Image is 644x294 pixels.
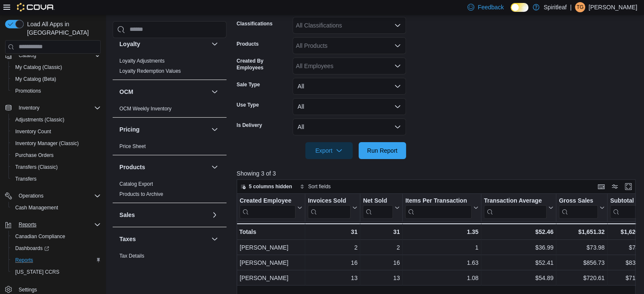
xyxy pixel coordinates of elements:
[15,152,54,159] span: Purchase Orders
[15,164,58,170] span: Transfers (Classic)
[15,140,79,147] span: Inventory Manager (Classic)
[575,2,585,12] div: Torie G
[237,181,296,192] button: 5 columns hidden
[12,115,101,125] span: Adjustments (Classic)
[363,197,393,205] div: Net Sold
[12,231,69,242] a: Canadian Compliance
[308,197,357,218] button: Invoices Sold
[113,141,227,155] div: Pricing
[240,197,296,205] div: Created Employee
[237,58,289,71] label: Created By Employees
[15,233,65,240] span: Canadian Compliance
[119,58,165,64] a: Loyalty Adjustments
[113,104,227,117] div: OCM
[8,85,104,97] button: Promotions
[15,103,43,113] button: Inventory
[240,242,302,253] div: [PERSON_NAME]
[559,227,605,237] div: $1,651.32
[113,56,227,80] div: Loyalty
[405,242,478,253] div: 1
[15,176,36,182] span: Transfers
[596,181,606,192] button: Keyboard shortcuts
[8,161,104,173] button: Transfers (Classic)
[577,2,584,12] span: TG
[19,52,36,59] span: Catalog
[19,192,44,199] span: Operations
[559,197,598,218] div: Gross Sales
[484,197,547,205] div: Transaction Average
[2,102,104,114] button: Inventory
[405,197,472,205] div: Items Per Transaction
[237,41,259,47] label: Products
[15,50,39,60] button: Catalog
[119,68,181,74] span: Loyalty Redemption Values
[405,273,478,283] div: 1.08
[12,74,101,84] span: My Catalog (Beta)
[484,197,553,218] button: Transaction Average
[119,143,146,150] span: Price Sheet
[119,235,136,243] h3: Taxes
[210,162,220,172] button: Products
[12,203,61,213] a: Cash Management
[119,211,208,219] button: Sales
[15,191,47,201] button: Operations
[12,162,101,172] span: Transfers (Classic)
[8,114,104,126] button: Adjustments (Classic)
[308,242,357,253] div: 2
[559,258,605,268] div: $856.73
[15,257,33,264] span: Reports
[394,22,401,29] button: Open list of options
[119,125,139,134] h3: Pricing
[8,149,104,161] button: Purchase Orders
[12,174,40,184] a: Transfers
[240,258,302,268] div: [PERSON_NAME]
[119,253,144,259] a: Tax Details
[15,191,101,201] span: Operations
[12,243,53,253] a: Dashboards
[15,245,49,252] span: Dashboards
[8,173,104,185] button: Transfers
[308,273,357,283] div: 13
[237,169,640,178] p: Showing 3 of 3
[17,3,55,11] img: Cova
[484,242,553,253] div: $36.99
[12,150,101,160] span: Purchase Orders
[119,40,208,48] button: Loyalty
[8,126,104,137] button: Inventory Count
[484,273,553,283] div: $54.89
[237,81,260,88] label: Sale Type
[363,273,400,283] div: 13
[12,267,101,277] span: Washington CCRS
[8,137,104,149] button: Inventory Manager (Classic)
[12,255,36,265] a: Reports
[484,227,553,237] div: $52.46
[19,286,37,293] span: Settings
[119,58,165,64] span: Loyalty Adjustments
[544,2,567,12] p: Spiritleaf
[610,197,640,205] div: Subtotal
[570,2,572,12] p: |
[119,105,171,112] span: OCM Weekly Inventory
[478,3,503,11] span: Feedback
[119,211,135,219] h3: Sales
[2,190,104,202] button: Operations
[15,50,101,60] span: Catalog
[8,73,104,85] button: My Catalog (Beta)
[119,88,133,96] h3: OCM
[113,251,227,275] div: Taxes
[12,62,66,72] a: My Catalog (Classic)
[12,126,101,137] span: Inventory Count
[12,162,61,172] a: Transfers (Classic)
[559,242,605,253] div: $73.98
[12,74,60,84] a: My Catalog (Beta)
[359,142,406,159] button: Run Report
[119,125,208,134] button: Pricing
[610,197,640,218] div: Subtotal
[484,197,547,218] div: Transaction Average
[15,204,58,211] span: Cash Management
[210,124,220,135] button: Pricing
[210,234,220,244] button: Taxes
[119,40,140,48] h3: Loyalty
[8,242,104,254] a: Dashboards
